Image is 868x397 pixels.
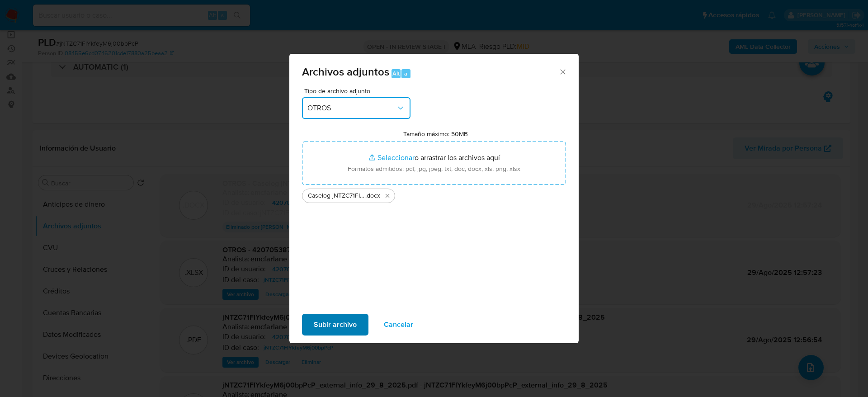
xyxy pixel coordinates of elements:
[304,88,413,94] span: Tipo de archivo adjunto
[302,97,410,119] button: OTROS
[302,314,368,336] button: Subir archivo
[392,69,400,78] span: Alt
[403,130,468,138] label: Tamaño máximo: 50MB
[314,315,357,335] span: Subir archivo
[302,64,389,80] span: Archivos adjuntos
[302,185,566,203] ul: Archivos seleccionados
[307,104,396,113] span: OTROS
[365,191,380,200] span: .docx
[372,314,425,336] button: Cancelar
[382,190,393,201] button: Eliminar Caselog jNTZC71FIYkfeyM6j00bpPcP v2.docx
[558,67,566,76] button: Cerrar
[384,315,413,335] span: Cancelar
[404,69,407,78] span: a
[308,191,365,200] span: Caselog jNTZC71FIYkfeyM6j00bpPcP v2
